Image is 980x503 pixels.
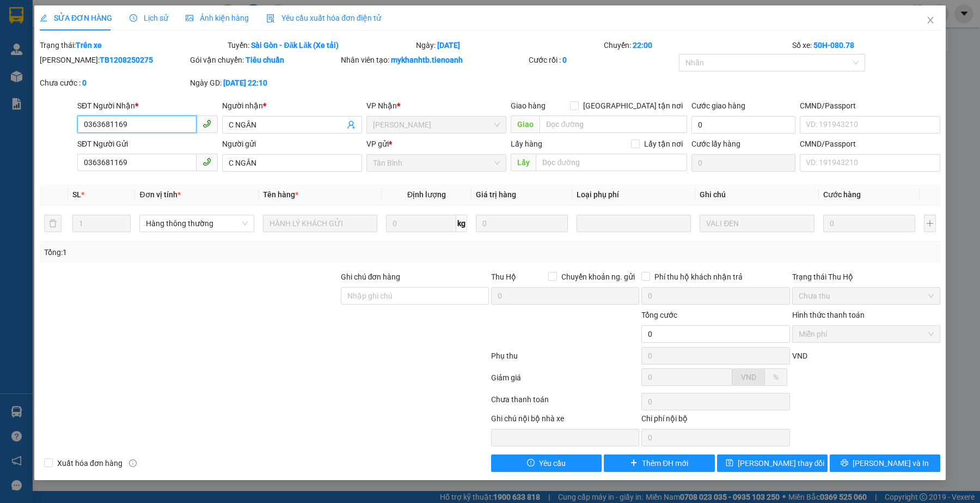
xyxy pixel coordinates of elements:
b: 22:00 [633,41,652,50]
input: Ghi chú đơn hàng [341,287,489,305]
div: Tổng: 1 [44,246,378,258]
span: Yêu cầu [539,457,566,469]
b: 50H-080.78 [813,41,854,50]
span: VP Nhận [366,101,397,110]
span: Cước hàng [823,190,861,199]
span: Định lượng [407,190,446,199]
span: SL [72,190,81,199]
span: Xuất hóa đơn hàng [53,457,127,469]
span: phone [203,119,211,128]
input: Dọc đường [536,154,687,171]
b: Tiêu chuẩn [246,56,284,64]
span: [PERSON_NAME] và In [853,457,929,469]
b: Sài Gòn - Đăk Lăk (Xe tải) [251,41,339,50]
label: Hình thức thanh toán [792,311,865,319]
div: Người gửi [222,138,362,150]
label: Cước giao hàng [691,101,745,110]
span: Lấy tận nơi [640,138,687,150]
span: Giá trị hàng [476,190,516,199]
label: Cước lấy hàng [691,140,740,148]
button: exclamation-circleYêu cầu [491,454,602,472]
button: plusThêm ĐH mới [604,454,714,472]
div: Tuyến: [226,39,414,51]
span: user-add [347,120,356,129]
input: VD: Bàn, Ghế [263,215,377,232]
div: Chi phí nội bộ [641,413,789,429]
div: Số xe: [791,39,941,51]
div: CMND/Passport [800,138,940,150]
span: VND [792,352,807,360]
button: printer[PERSON_NAME] và In [830,454,940,472]
span: Tổng cước [641,311,677,319]
button: delete [44,215,62,232]
span: Tên hàng [263,190,298,199]
span: % [773,373,779,381]
div: VP gửi [366,138,506,150]
span: kg [456,215,467,232]
th: Ghi chú [695,184,818,205]
div: Nhân viên tạo: [341,54,526,66]
b: 0 [562,56,567,64]
span: edit [40,14,47,22]
div: Cước rồi : [529,54,677,66]
span: Lịch sử [130,14,168,22]
input: Ghi Chú [700,215,814,232]
span: exclamation-circle [527,459,535,468]
div: Trạng thái Thu Hộ [792,271,940,283]
div: SĐT Người Gửi [77,138,217,150]
span: printer [841,459,848,468]
span: close [926,16,935,25]
input: 0 [476,215,568,232]
div: Trạng thái: [39,39,226,51]
span: Phí thu hộ khách nhận trả [650,271,747,283]
div: Giảm giá [490,372,640,391]
input: Dọc đường [540,116,687,133]
span: plus [630,459,638,468]
button: save[PERSON_NAME] thay đổi [717,454,828,472]
b: mykhanhtb.tienoanh [391,56,463,64]
span: [PERSON_NAME] thay đổi [738,457,825,469]
div: Ghi chú nội bộ nhà xe [491,413,639,429]
input: 0 [823,215,915,232]
span: Thu Hộ [491,272,516,281]
span: Giao [511,116,540,133]
div: [PERSON_NAME]: [40,54,188,66]
div: Phụ thu [490,350,640,369]
span: Chưa thu [799,288,934,304]
b: [DATE] [437,41,460,50]
b: [DATE] 22:10 [223,78,267,87]
span: info-circle [129,459,137,467]
b: Trên xe [76,41,102,50]
label: Ghi chú đơn hàng [341,272,401,281]
span: picture [186,14,193,22]
span: Cư Kuin [373,117,500,133]
span: Ảnh kiện hàng [186,14,249,22]
span: Chuyển khoản ng. gửi [557,271,639,283]
div: Chưa thanh toán [490,393,640,413]
div: Chuyến: [603,39,791,51]
div: Chưa cước : [40,77,188,89]
button: Close [915,5,946,36]
b: TB1208250275 [100,56,153,64]
span: Tân Bình [373,155,500,171]
span: save [726,459,733,468]
b: 0 [82,78,87,87]
button: plus [924,215,936,232]
span: phone [203,157,211,166]
span: Lấy [511,154,536,171]
span: Giao hàng [511,101,546,110]
span: clock-circle [130,14,137,22]
span: Miễn phí [799,326,934,342]
span: Yêu cầu xuất hóa đơn điện tử [266,14,381,22]
span: Đơn vị tính [139,190,180,199]
span: Hàng thông thường [146,215,247,232]
img: icon [266,14,275,23]
div: SĐT Người Nhận [77,100,217,112]
th: Loại phụ phí [572,184,695,205]
span: VND [741,373,756,381]
span: [GEOGRAPHIC_DATA] tận nơi [579,100,687,112]
span: Lấy hàng [511,140,542,148]
div: Ngày: [415,39,603,51]
div: Ngày GD: [190,77,338,89]
div: Gói vận chuyển: [190,54,338,66]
